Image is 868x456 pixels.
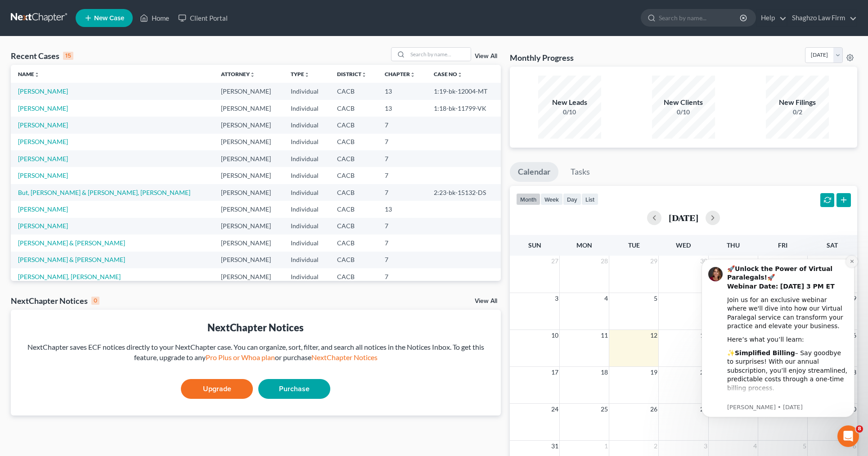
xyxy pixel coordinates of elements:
td: 13 [378,201,427,217]
div: NextChapter Notices [18,321,494,334]
span: 11 [600,330,609,341]
a: [PERSON_NAME] [18,104,68,112]
td: [PERSON_NAME] [214,83,283,99]
input: Search by name... [659,9,741,26]
span: 29 [649,256,658,266]
td: CACB [330,201,378,217]
span: Mon [576,241,592,249]
a: [PERSON_NAME] & [PERSON_NAME] [18,239,125,247]
td: Individual [283,83,329,99]
td: 1:19-bk-12004-MT [427,83,501,99]
a: Shaghzo Law Firm [787,10,857,26]
td: [PERSON_NAME] [214,235,283,251]
td: Individual [283,201,329,217]
td: [PERSON_NAME] [214,150,283,167]
iframe: Intercom live chat [837,425,859,447]
div: 0 [91,297,99,305]
a: Calendar [510,162,558,182]
button: list [581,193,598,205]
span: Sun [528,241,541,249]
td: 7 [378,167,427,184]
span: Sat [827,241,838,249]
td: [PERSON_NAME] [214,117,283,133]
td: CACB [330,100,378,117]
td: [PERSON_NAME] [214,100,283,117]
i: unfold_more [361,72,367,77]
div: Recent Cases [11,50,73,61]
span: 25 [600,404,609,415]
a: Districtunfold_more [337,71,367,77]
td: 1:18-bk-11799-VK [427,100,501,117]
a: Tasks [562,162,598,182]
div: 💡 – Save more with our annual plan offering exclusive discounted pricing that delivers unbeatable... [39,152,160,187]
td: 13 [378,83,427,99]
div: 15 [63,52,73,60]
span: 28 [600,256,609,266]
i: unfold_more [410,72,415,77]
a: Case Nounfold_more [434,71,463,77]
a: Nameunfold_more [18,71,40,77]
a: Help [756,10,787,26]
a: [PERSON_NAME] [18,155,68,163]
span: 26 [649,404,658,415]
td: [PERSON_NAME] [214,201,283,217]
a: View All [475,298,497,304]
td: Individual [283,184,329,201]
p: Message from Katie, sent 17w ago [39,158,160,166]
div: 0/2 [766,108,829,117]
td: Individual [283,252,329,268]
td: CACB [330,150,378,167]
span: 18 [600,367,609,378]
h3: Monthly Progress [510,52,574,63]
div: New Filings [766,97,829,108]
td: CACB [330,117,378,133]
span: 27 [550,256,559,266]
span: 4 [752,441,758,451]
td: [PERSON_NAME] [214,184,283,201]
td: 7 [378,134,427,150]
span: 17 [550,367,559,378]
b: Cost-Effective Solutions [47,153,131,160]
span: 8 [856,425,863,433]
td: 7 [378,150,427,167]
a: Chapterunfold_more [385,71,415,77]
a: Attorneyunfold_more [221,71,255,77]
a: [PERSON_NAME] & [PERSON_NAME] [18,256,125,263]
a: NextChapter Notices [311,353,378,361]
a: Pro Plus or Whoa plan [206,353,275,361]
span: 2 [653,441,658,451]
div: NextChapter saves ECF notices directly to your NextChapter case. You can organize, sort, filter, ... [18,342,494,363]
div: New Leads [538,97,601,108]
div: 0/10 [652,108,715,117]
span: Wed [676,241,691,249]
td: CACB [330,83,378,99]
span: Fri [778,241,787,249]
span: New Case [94,15,124,22]
a: [PERSON_NAME] [18,138,68,145]
h2: [DATE] [669,213,698,222]
div: 0/10 [538,108,601,117]
td: [PERSON_NAME] [214,268,283,285]
span: 1 [603,441,609,451]
a: Home [135,10,174,26]
td: [PERSON_NAME] [214,218,283,235]
td: Individual [283,235,329,251]
span: 10 [550,330,559,341]
td: 7 [378,235,427,251]
div: NextChapter Notices [11,295,99,306]
td: 2:23-bk-15132-DS [427,184,501,201]
input: Search by name... [408,48,471,61]
td: 7 [378,117,427,133]
a: But, [PERSON_NAME] & [PERSON_NAME], [PERSON_NAME] [18,189,190,196]
td: 7 [378,184,427,201]
a: [PERSON_NAME] [18,205,68,213]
